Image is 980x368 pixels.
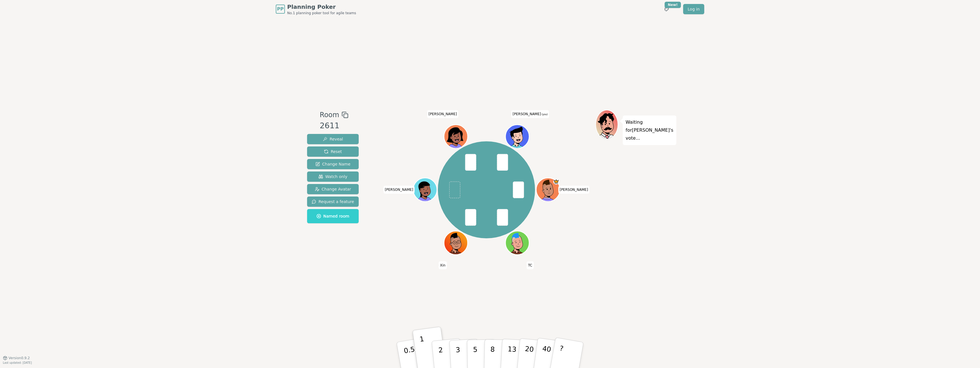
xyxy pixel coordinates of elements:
span: Click to change your name [526,261,534,269]
button: Version0.9.2 [3,356,30,360]
span: Last updated: [DATE] [3,361,32,364]
button: Reveal [307,134,359,144]
span: Click to change your name [439,261,447,269]
span: Evan is the host [553,179,559,185]
p: Waiting for [PERSON_NAME] 's vote... [626,118,673,142]
a: PPPlanning PokerNo.1 planning poker tool for agile teams [276,3,356,15]
span: Request a feature [312,199,354,204]
button: Reset [307,146,359,157]
a: Log in [683,4,704,14]
div: New! [665,2,681,8]
span: Change Avatar [315,186,351,192]
span: Room [320,110,339,120]
button: Request a feature [307,197,359,207]
span: Planning Poker [287,3,356,11]
button: New! [661,4,672,14]
span: PP [277,6,283,13]
button: Click to change your avatar [506,125,528,148]
span: Named room [317,213,349,219]
button: Watch only [307,171,359,182]
button: Named room [307,209,359,223]
span: Click to change your name [427,110,458,118]
span: (you) [541,113,548,116]
span: Reveal [323,136,343,142]
span: No.1 planning poker tool for agile teams [287,11,356,15]
button: Change Avatar [307,184,359,194]
span: Click to change your name [383,186,415,194]
span: Version 0.9.2 [9,356,30,360]
span: Click to change your name [511,110,549,118]
span: Watch only [318,174,348,179]
span: Click to change your name [558,186,589,194]
button: Change Name [307,159,359,169]
p: 1 [419,335,428,366]
span: Reset [324,149,342,154]
span: Change Name [315,161,350,167]
div: 2611 [320,120,348,132]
